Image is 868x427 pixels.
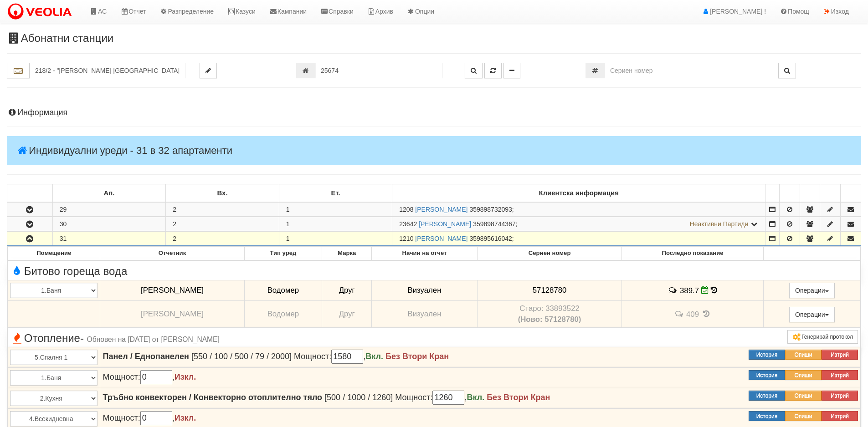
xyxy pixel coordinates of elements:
[785,350,822,360] button: Опиши
[822,391,858,401] button: Изтрий
[392,202,765,217] td: ;
[7,32,861,44] h3: Абонатни станции
[487,393,550,402] strong: Без Втори Кран
[279,184,392,203] td: Ет.: No sort applied, sorting is disabled
[141,310,204,318] span: [PERSON_NAME]
[392,232,765,246] td: ;
[820,184,841,203] td: : No sort applied, sorting is disabled
[286,235,290,242] span: 1
[822,370,858,380] button: Изтрий
[244,301,322,328] td: Водомер
[7,2,76,21] img: VeoliaLogo.png
[473,220,515,228] span: 359898744367
[800,184,820,203] td: : No sort applied, sorting is disabled
[779,184,800,203] td: : No sort applied, sorting is disabled
[7,108,861,117] h4: Информация
[701,310,711,318] span: История на показанията
[191,352,292,361] span: [550 / 100 / 500 / 79 / 2000]
[749,391,785,401] button: История
[322,247,372,260] th: Марка
[80,332,84,344] span: -
[539,189,619,197] b: Клиентска информация
[605,63,732,78] input: Сериен номер
[87,335,220,343] span: Обновен на [DATE] от [PERSON_NAME]
[415,206,467,213] a: [PERSON_NAME]
[166,184,279,203] td: Вх.: No sort applied, sorting is disabled
[7,136,861,165] h4: Индивидуални уреди - 31 в 32 апартаменти
[286,206,290,213] span: 1
[749,370,785,380] button: История
[166,202,279,217] td: 2
[467,393,484,402] b: Вкл.
[785,370,822,380] button: Опиши
[30,63,186,78] input: Абонатна станция
[822,411,858,421] button: Изтрий
[415,235,467,242] a: [PERSON_NAME]
[477,247,622,260] th: Сериен номер
[680,286,699,295] span: 389.7
[175,372,196,381] b: Изкл.
[841,184,861,203] td: : No sort applied, sorting is disabled
[711,286,717,295] span: История на показанията
[372,280,477,301] td: Визуален
[217,189,228,197] b: Вх.
[175,413,196,422] b: Изкл.
[244,280,322,301] td: Водомер
[399,220,417,228] span: Партида №
[331,189,340,197] b: Ет.
[100,247,244,260] th: Отчетник
[419,220,471,228] a: [PERSON_NAME]
[372,247,477,260] th: Начин на отчет
[785,411,822,421] button: Опиши
[469,206,512,213] span: 359898732093
[8,247,100,260] th: Помещение
[392,184,765,203] td: Клиентска информация: No sort applied, sorting is disabled
[785,391,822,401] button: Опиши
[141,286,204,295] span: [PERSON_NAME]
[787,330,858,344] button: Генерирай протокол
[789,283,835,298] button: Операции
[52,217,166,231] td: 30
[10,332,220,344] span: Отопление
[789,307,835,322] button: Операции
[324,393,393,402] span: [500 / 1000 / 1260]
[322,301,372,328] td: Друг
[103,393,322,402] strong: Тръбно конвекторен / Конвекторно отоплително тяло
[765,184,780,203] td: : No sort applied, sorting is disabled
[103,372,196,381] span: Мощност: ,
[244,247,322,260] th: Тип уред
[674,310,686,318] span: История на забележките
[668,286,680,295] span: История на забележките
[286,220,290,228] span: 1
[822,350,858,360] button: Изтрий
[7,184,53,203] td: : No sort applied, sorting is disabled
[395,393,487,402] span: Мощност: ,
[749,350,785,360] button: История
[749,411,785,421] button: История
[315,63,443,78] input: Партида №
[103,352,189,361] strong: Панел / Еднопанелен
[322,280,372,301] td: Друг
[701,286,709,294] i: Редакция Отчет към 01/10/2025
[518,315,581,324] b: (Ново: 57128780)
[392,217,765,231] td: ;
[399,206,413,213] span: Партида №
[166,217,279,231] td: 2
[372,301,477,328] td: Визуален
[103,413,196,422] span: Мощност: ,
[104,189,115,197] b: Ап.
[294,352,385,361] span: Мощност: ,
[52,184,166,203] td: Ап.: No sort applied, sorting is disabled
[166,232,279,246] td: 2
[477,301,622,328] td: Устройство със сериен номер 33893522 беше подменено от устройство със сериен номер 57128780
[690,220,749,228] span: Неактивни Партиди
[399,235,413,242] span: Партида №
[365,352,383,361] b: Вкл.
[533,286,567,295] span: 57128780
[385,352,449,361] strong: Без Втори Кран
[52,202,166,217] td: 29
[10,265,127,277] span: Битово гореща вода
[686,310,699,319] span: 409
[469,235,512,242] span: 359895616042
[52,232,166,246] td: 31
